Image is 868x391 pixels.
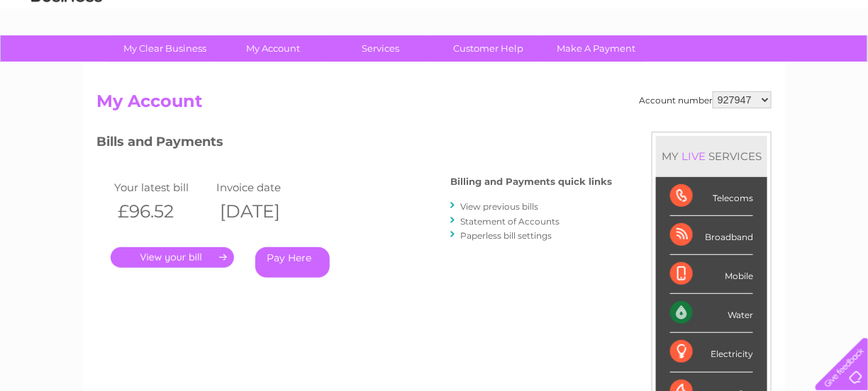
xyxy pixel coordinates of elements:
a: Energy [654,60,685,71]
a: Telecoms [694,60,736,71]
div: Telecoms [670,177,753,216]
div: MY SERVICES [656,136,767,176]
h4: Billing and Payments quick links [450,176,612,187]
div: Broadband [670,216,753,255]
h2: My Account [96,91,772,118]
a: My Account [215,35,332,62]
a: My Clear Business [107,35,224,62]
th: £96.52 [111,197,213,226]
a: Customer Help [430,35,547,62]
a: Make A Payment [538,35,655,62]
a: Statement of Accounts [460,216,560,227]
div: Clear Business is a trading name of Verastar Limited (registered in [GEOGRAPHIC_DATA] No. 3667643... [100,8,770,69]
a: Paperless bill settings [460,230,552,241]
img: logo.png [30,37,103,80]
td: Your latest bill [111,178,213,197]
a: . [111,247,234,268]
div: Electricity [670,333,753,372]
td: Invoice date [213,178,315,197]
a: Contact [774,60,808,71]
a: Blog [745,60,765,71]
a: Log out [821,60,855,71]
div: Mobile [670,255,753,294]
div: Account number [639,91,772,108]
div: Water [670,294,753,333]
h3: Bills and Payments [96,132,612,157]
a: Water [618,60,645,71]
a: Pay Here [255,247,330,278]
th: [DATE] [213,197,315,226]
a: View previous bills [460,201,538,212]
div: LIVE [679,149,708,163]
a: 0333 014 3131 [601,7,699,25]
a: Services [323,35,440,62]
